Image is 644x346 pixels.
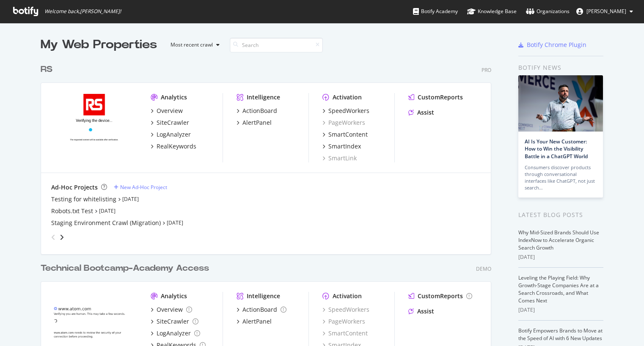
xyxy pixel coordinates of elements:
[237,305,286,314] a: ActionBoard
[322,305,369,314] a: SpeedWorkers
[322,142,361,151] a: SmartIndex
[322,154,357,162] a: SmartLink
[247,93,280,102] div: Intelligence
[518,274,599,304] a: Leveling the Playing Field: Why Growth-Stage Companies Are at a Search Crossroads, and What Comes...
[333,93,362,102] div: Activation
[237,317,272,326] a: AlertPanel
[526,7,570,16] div: Organizations
[157,118,189,127] div: SiteCrawler
[322,107,369,115] a: SpeedWorkers
[242,317,272,326] div: AlertPanel
[41,63,56,76] a: RS
[408,93,463,102] a: CustomReports
[164,38,223,52] button: Most recent crawl
[328,130,368,139] div: SmartContent
[51,93,137,162] img: www.alliedelec.com
[482,66,491,74] div: Pro
[157,130,191,139] div: LogAnalyzer
[518,253,603,261] div: [DATE]
[322,329,368,338] a: SmartContent
[322,130,368,139] a: SmartContent
[518,327,603,342] a: Botify Empowers Brands to Move at the Speed of AI with 6 New Updates
[41,262,209,275] div: Technical Bootcamp-Academy Access
[518,41,586,49] a: Botify Chrome Plugin
[41,262,212,275] a: Technical Bootcamp-Academy Access
[114,184,167,191] a: New Ad-Hoc Project
[41,36,157,53] div: My Web Properties
[120,184,167,191] div: New Ad-Hoc Project
[525,138,588,159] a: AI Is Your New Customer: How to Win the Visibility Battle in a ChatGPT World
[242,118,272,127] div: AlertPanel
[586,8,626,15] span: Brandon Shallenberger
[157,107,183,115] div: Overview
[417,307,434,316] div: Assist
[157,329,191,338] div: LogAnalyzer
[157,317,189,326] div: SiteCrawler
[51,195,116,203] a: Testing for whitelisting
[151,317,198,326] a: SiteCrawler
[51,207,93,215] a: Robots.txt Test
[167,219,183,226] a: [DATE]
[151,142,196,151] a: RealKeywords
[408,108,434,117] a: Assist
[171,42,213,47] div: Most recent crawl
[157,142,196,151] div: RealKeywords
[151,107,183,115] a: Overview
[570,5,640,18] button: [PERSON_NAME]
[518,63,603,72] div: Botify news
[527,41,586,49] div: Botify Chrome Plugin
[333,292,362,300] div: Activation
[151,130,191,139] a: LogAnalyzer
[122,195,139,203] a: [DATE]
[99,207,116,214] a: [DATE]
[161,292,187,300] div: Analytics
[161,93,187,102] div: Analytics
[322,317,365,326] a: PageWorkers
[237,118,272,127] a: AlertPanel
[44,8,121,15] span: Welcome back, [PERSON_NAME] !
[51,219,161,227] a: Staging Environment Crawl (Migration)
[418,93,463,102] div: CustomReports
[408,292,472,300] a: CustomReports
[151,305,192,314] a: Overview
[41,63,52,76] div: RS
[247,292,280,300] div: Intelligence
[518,210,603,220] div: Latest Blog Posts
[48,231,59,244] div: angle-left
[408,307,434,316] a: Assist
[151,329,200,338] a: LogAnalyzer
[467,7,517,16] div: Knowledge Base
[518,75,603,132] img: AI Is Your New Customer: How to Win the Visibility Battle in a ChatGPT World
[518,306,603,314] div: [DATE]
[328,142,361,151] div: SmartIndex
[242,305,277,314] div: ActionBoard
[518,229,599,251] a: Why Mid-Sized Brands Should Use IndexNow to Accelerate Organic Search Growth
[476,265,491,272] div: Demo
[242,107,277,115] div: ActionBoard
[418,292,463,300] div: CustomReports
[417,108,434,117] div: Assist
[322,118,365,127] a: PageWorkers
[237,107,277,115] a: ActionBoard
[151,118,189,127] a: SiteCrawler
[328,107,369,115] div: SpeedWorkers
[59,233,65,242] div: angle-right
[230,38,323,52] input: Search
[525,164,597,191] div: Consumers discover products through conversational interfaces like ChatGPT, not just search…
[413,7,458,16] div: Botify Academy
[157,305,183,314] div: Overview
[51,183,98,192] div: Ad-Hoc Projects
